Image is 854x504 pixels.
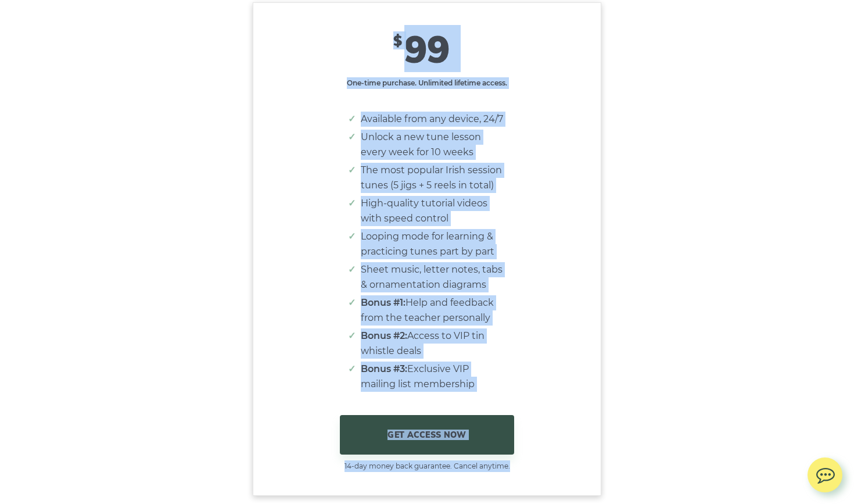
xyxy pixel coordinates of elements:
li: Exclusive VIP mailing list membership [361,362,505,392]
li: Help and feedback from the teacher personally [361,295,505,326]
li: The most popular Irish session tunes (5 jigs + 5 reels in total) [361,163,505,193]
span: $ [393,32,402,49]
span: 14-day money back guarantee. Cancel anytime. [253,460,601,472]
strong: Bonus #3: [361,363,407,374]
span: 99 [404,25,450,72]
li: Looping mode for learning & practicing tunes part by part [361,229,505,259]
strong: Bonus #2: [361,330,407,341]
li: High-quality tutorial videos with speed control [361,196,505,226]
img: chat.svg [808,457,842,487]
a: GET ACCESS NOW [340,415,514,455]
p: One-time purchase. Unlimited lifetime access. [346,77,508,89]
li: Sheet music, letter notes, tabs & ornamentation diagrams [361,262,505,292]
strong: Bonus #1: [361,297,406,308]
li: Available from any device, 24/7 [361,112,505,127]
li: Unlock a new tune lesson every week for 10 weeks [361,130,505,160]
li: Access to VIP tin whistle deals [361,328,505,359]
